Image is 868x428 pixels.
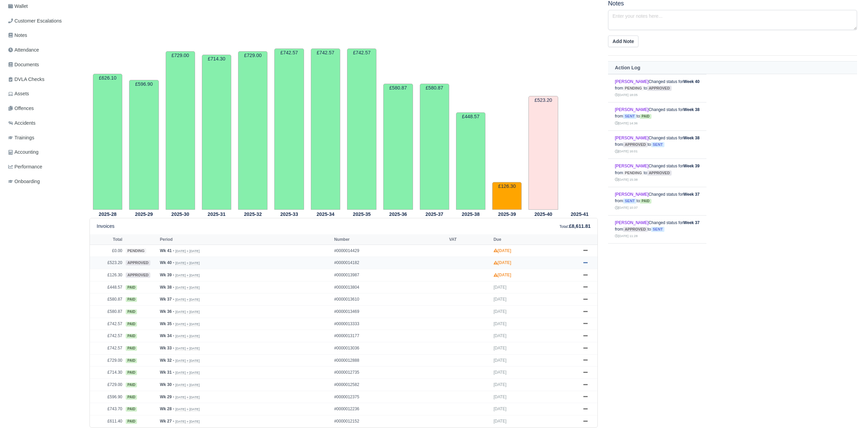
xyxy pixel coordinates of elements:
td: £742.57 [311,49,340,210]
th: Period [158,234,332,245]
td: £742.57 [347,49,376,210]
strong: Week 37 [683,220,700,225]
span: [DATE] [494,358,507,363]
span: Attendance [8,46,39,54]
td: £580.87 [90,293,124,306]
a: Offences [5,102,81,115]
strong: [DATE] [494,248,511,253]
th: 2025-35 [344,210,380,218]
span: [DATE] [494,285,507,290]
td: £611.40 [90,415,124,427]
strong: Week 38 [683,136,700,140]
a: Assets [5,87,81,100]
td: #0000012236 [332,403,447,415]
small: [DATE] 18:05 [615,93,637,97]
a: Onboarding [5,175,81,188]
strong: Wk 39 - [160,273,174,277]
td: £743.70 [90,403,124,415]
span: [DATE] [494,382,507,387]
span: paid [126,407,137,412]
a: Attendance [5,43,81,57]
a: [PERSON_NAME] [615,192,649,197]
span: sent [651,227,664,232]
td: £742.57 [90,342,124,355]
td: £729.00 [90,354,124,367]
span: paid [126,383,137,387]
td: #0000014429 [332,245,447,257]
span: Accidents [8,119,36,127]
strong: Wk 28 - [160,406,174,411]
td: #0000013610 [332,293,447,306]
iframe: Chat Widget [834,395,868,428]
strong: Week 37 [683,192,700,197]
small: [DATE] » [DATE] [175,383,199,387]
a: Performance [5,160,81,174]
small: [DATE] » [DATE] [175,359,199,363]
td: £596.90 [129,80,159,209]
td: #0000013333 [332,318,447,330]
strong: Week 40 [683,79,700,84]
span: pending [126,248,146,253]
div: : [560,222,591,230]
td: £580.87 [420,84,449,210]
small: [DATE] » [DATE] [175,298,199,302]
a: [PERSON_NAME] [615,136,649,140]
th: Number [332,234,447,245]
td: £523.20 [90,257,124,269]
th: 2025-28 [89,210,126,218]
small: [DATE] » [DATE] [175,419,199,424]
a: [PERSON_NAME] [615,107,649,112]
span: Customer Escalations [8,17,62,25]
a: Documents [5,58,81,71]
td: Changed status for from to [608,215,706,244]
span: approved [623,227,648,232]
td: £596.90 [90,391,124,403]
small: [DATE] 11:28 [615,234,637,238]
td: #0000012582 [332,379,447,391]
small: [DATE] » [DATE] [175,395,199,399]
span: paid [640,114,651,119]
td: #0000013804 [332,281,447,293]
small: [DATE] 15:38 [615,178,637,181]
td: £729.00 [166,51,195,209]
span: [DATE] [494,406,507,411]
small: [DATE] » [DATE] [175,334,199,338]
span: [DATE] [494,346,507,350]
strong: Wk 36 - [160,309,174,314]
span: paid [126,309,137,314]
span: paid [126,370,137,375]
span: paid [126,358,137,363]
span: [DATE] [494,321,507,326]
span: [DATE] [494,333,507,338]
strong: £8,611.81 [569,223,591,229]
th: 2025-36 [380,210,416,218]
td: £714.30 [202,55,231,210]
strong: Wk 35 - [160,321,174,326]
span: paid [640,199,651,204]
strong: Wk 32 - [160,358,174,363]
td: #0000013036 [332,342,447,355]
span: [DATE] [494,419,507,424]
td: #0000013177 [332,330,447,342]
td: Changed status for from to [608,74,706,102]
td: Changed status for from to [608,130,706,159]
th: 2025-41 [562,210,598,218]
td: #0000013469 [332,306,447,318]
strong: Wk 34 - [160,333,174,338]
span: sent [651,142,664,147]
span: paid [126,285,137,290]
small: [DATE] 16:01 [615,149,637,153]
a: [PERSON_NAME] [615,79,649,84]
th: 2025-39 [489,210,525,218]
a: [PERSON_NAME] [615,220,649,225]
td: #0000012735 [332,367,447,379]
small: [DATE] » [DATE] [175,249,199,253]
h6: Invoices [97,223,114,229]
small: [DATE] 10:37 [615,206,637,209]
strong: Wk 41 - [160,248,174,253]
td: £448.57 [90,281,124,293]
span: Performance [8,163,42,171]
small: [DATE] » [DATE] [175,346,199,350]
span: Wallet [8,2,28,10]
